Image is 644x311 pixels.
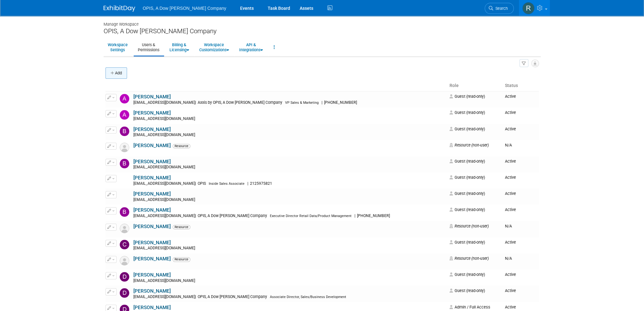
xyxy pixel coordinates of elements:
[133,305,171,310] a: [PERSON_NAME]
[133,127,171,132] a: [PERSON_NAME]
[493,6,508,11] span: Search
[505,207,516,212] span: Active
[104,27,541,35] div: OPIS, A Dow [PERSON_NAME] Company
[522,2,534,14] img: Renee Ortner
[505,143,512,147] span: N/A
[133,278,446,283] div: [EMAIL_ADDRESS][DOMAIN_NAME]
[450,305,490,309] span: Admin / Full Access
[133,94,171,100] a: [PERSON_NAME]
[196,214,269,218] span: OPIS, A Dow [PERSON_NAME] Company
[120,272,129,282] img: Danielle Oiler
[505,110,516,115] span: Active
[505,191,516,196] span: Active
[247,181,248,186] span: |
[450,224,489,228] span: Resource (non-user)
[505,127,516,131] span: Active
[133,207,171,213] a: [PERSON_NAME]
[134,40,163,55] a: Users &Permissions
[450,127,485,131] span: Guest (read-only)
[270,295,346,299] span: Associate Director, Sales/Business Development
[195,40,233,55] a: WorkspaceCustomizations
[120,110,129,120] img: Ashraf Abdellatif
[133,133,446,138] div: [EMAIL_ADDRESS][DOMAIN_NAME]
[505,272,516,277] span: Active
[450,288,485,293] span: Guest (read-only)
[133,159,171,165] a: [PERSON_NAME]
[450,94,485,99] span: Guest (read-only)
[120,240,129,249] img: Cindy Bryan
[450,175,485,180] span: Guest (read-only)
[120,191,129,201] img: Brandon Gormley
[195,295,196,299] span: |
[120,143,129,152] img: Resource
[450,143,489,147] span: Resource (non-user)
[450,207,485,212] span: Guest (read-only)
[133,197,446,202] div: [EMAIL_ADDRESS][DOMAIN_NAME]
[120,288,129,298] img: Deanna Halton
[143,6,226,11] span: OPIS, A Dow [PERSON_NAME] Company
[354,214,355,218] span: |
[209,182,245,186] span: Inside Sales Associate
[285,101,319,105] span: VP Sales & Marketing
[120,224,129,233] img: Resource
[104,16,541,27] div: Manage Workspace
[505,175,516,180] span: Active
[355,214,392,218] span: [PHONE_NUMBER]
[133,181,446,186] div: [EMAIL_ADDRESS][DOMAIN_NAME]
[322,100,359,105] span: [PHONE_NUMBER]
[133,246,446,251] div: [EMAIL_ADDRESS][DOMAIN_NAME]
[173,144,190,148] span: Resource
[505,159,516,164] span: Active
[133,224,171,229] a: [PERSON_NAME]
[450,191,485,196] span: Guest (read-only)
[447,80,502,91] th: Role
[450,256,489,261] span: Resource (non-user)
[104,40,132,55] a: WorkspaceSettings
[120,207,129,217] img: Brian Norris
[502,80,539,91] th: Status
[133,110,171,116] a: [PERSON_NAME]
[450,110,485,115] span: Guest (read-only)
[133,272,171,278] a: [PERSON_NAME]
[104,5,135,12] img: ExhibitDay
[120,94,129,103] img: Art King
[133,295,446,300] div: [EMAIL_ADDRESS][DOMAIN_NAME]
[120,159,129,168] img: Ben Scriber
[133,256,171,262] a: [PERSON_NAME]
[248,181,274,186] span: 2125975821
[196,100,284,105] span: Axxis by OPIS, A Dow [PERSON_NAME] Company
[505,256,512,261] span: N/A
[133,214,446,219] div: [EMAIL_ADDRESS][DOMAIN_NAME]
[505,288,516,293] span: Active
[450,240,485,245] span: Guest (read-only)
[505,94,516,99] span: Active
[450,159,485,164] span: Guest (read-only)
[505,305,516,309] span: Active
[105,67,127,79] button: Add
[133,288,171,294] a: [PERSON_NAME]
[505,240,516,245] span: Active
[195,100,196,105] span: |
[133,175,171,181] a: [PERSON_NAME]
[235,40,267,55] a: API &Integrations
[133,143,171,148] a: [PERSON_NAME]
[195,214,196,218] span: |
[196,181,208,186] span: OPIS
[196,295,269,299] span: OPIS, A Dow [PERSON_NAME] Company
[133,100,446,105] div: [EMAIL_ADDRESS][DOMAIN_NAME]
[173,257,190,262] span: Resource
[133,240,171,246] a: [PERSON_NAME]
[485,3,514,14] a: Search
[133,116,446,121] div: [EMAIL_ADDRESS][DOMAIN_NAME]
[133,165,446,170] div: [EMAIL_ADDRESS][DOMAIN_NAME]
[450,272,485,277] span: Guest (read-only)
[120,256,129,265] img: Resource
[322,100,322,105] span: |
[195,181,196,186] span: |
[165,40,193,55] a: Billing &Licensing
[270,214,352,218] span: Executive Director Retail Data/Product Management
[133,191,171,197] a: [PERSON_NAME]
[173,225,190,229] span: Resource
[120,175,129,184] img: Benjamin SAYGERS
[120,127,129,136] img: Bayan Raji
